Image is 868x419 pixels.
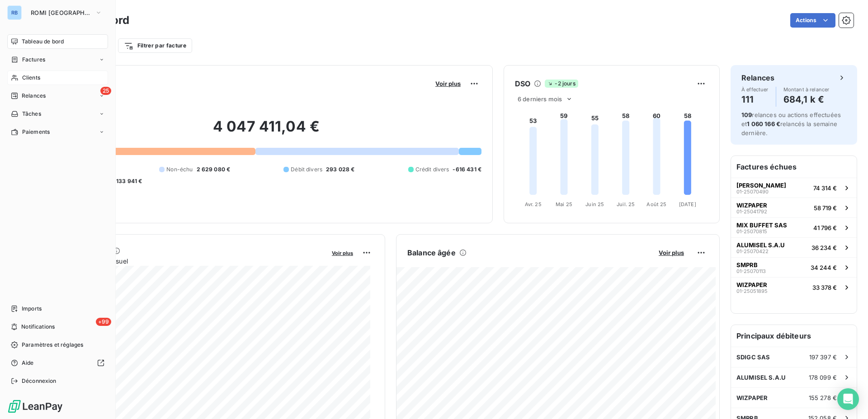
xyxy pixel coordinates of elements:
span: Paiements [22,128,50,136]
span: ALUMISEL S.A.U [736,374,786,381]
tspan: Avr. 25 [525,201,542,207]
span: WIZPAPER [736,281,767,288]
span: 155 278 € [809,394,837,401]
span: SDIGC SAS [736,353,770,361]
span: 01-25070113 [736,268,766,274]
span: Tableau de bord [22,38,64,46]
span: 197 397 € [809,353,837,361]
span: 01-25051895 [736,288,768,294]
span: Clients [22,74,40,82]
span: Paramètres et réglages [22,341,83,349]
span: -133 941 € [113,177,142,185]
span: Tâches [22,110,41,118]
h6: Relances [741,72,774,83]
button: Voir plus [329,249,356,257]
button: Voir plus [656,249,687,257]
span: -616 431 € [453,165,481,174]
span: relances ou actions effectuées et relancés la semaine dernière. [741,111,841,137]
span: 74 314 € [813,184,837,192]
span: Imports [22,305,42,313]
span: 41 796 € [813,224,837,231]
button: WIZPAPER01-2505189533 378 € [731,277,857,297]
span: 01-25070490 [736,189,769,194]
span: 01-25070422 [736,249,769,254]
span: [PERSON_NAME] [736,182,786,189]
span: +99 [96,318,111,326]
span: ALUMISEL S.A.U [736,241,785,249]
span: 25 [100,87,111,95]
h4: 111 [741,92,769,107]
tspan: [DATE] [679,201,696,207]
span: 178 099 € [809,374,837,381]
span: Voir plus [659,249,684,256]
h2: 4 047 411,04 € [51,118,481,145]
span: Montant à relancer [783,87,830,92]
span: WIZPAPER [736,394,768,401]
h6: Principaux débiteurs [731,325,857,347]
span: MIX BUFFET SAS [736,221,787,229]
div: Open Intercom Messenger [837,388,859,410]
button: Actions [790,13,835,28]
span: À effectuer [741,87,769,92]
tspan: Août 25 [646,201,666,207]
img: Logo LeanPay [7,399,63,414]
button: ALUMISEL S.A.U01-2507042236 234 € [731,237,857,257]
span: 293 028 € [326,165,354,174]
button: SMPRB01-2507011334 244 € [731,257,857,277]
span: 01-25070815 [736,229,767,234]
span: Déconnexion [22,377,57,385]
span: Débit divers [291,165,322,174]
a: Aide [7,356,108,370]
div: RB [7,5,22,20]
span: 36 234 € [811,244,837,251]
span: ROMI [GEOGRAPHIC_DATA] [31,9,91,16]
span: 58 719 € [814,204,837,212]
h6: DSO [515,78,530,89]
tspan: Juin 25 [585,201,604,207]
span: -2 jours [545,80,578,88]
span: 33 378 € [812,284,837,291]
span: Crédit divers [415,165,449,174]
button: Voir plus [433,80,463,88]
span: Chiffre d'affaires mensuel [51,256,325,266]
span: Voir plus [332,250,353,256]
span: 109 [741,111,752,118]
button: WIZPAPER01-2504179258 719 € [731,198,857,217]
span: Aide [22,359,34,367]
h6: Balance âgée [407,247,456,258]
span: 6 derniers mois [518,95,562,103]
span: Factures [22,56,45,64]
span: Non-échu [166,165,193,174]
span: 2 629 080 € [197,165,231,174]
button: [PERSON_NAME]01-2507049074 314 € [731,178,857,198]
h6: Factures échues [731,156,857,178]
span: 1 060 166 € [747,120,780,127]
span: 34 244 € [811,264,837,271]
span: Voir plus [435,80,461,87]
span: Notifications [21,323,55,331]
span: Relances [22,92,46,100]
button: MIX BUFFET SAS01-2507081541 796 € [731,217,857,237]
button: Filtrer par facture [118,38,192,53]
tspan: Mai 25 [556,201,572,207]
span: 01-25041792 [736,209,767,214]
span: WIZPAPER [736,202,767,209]
span: SMPRB [736,261,758,268]
tspan: Juil. 25 [617,201,635,207]
h4: 684,1 k € [783,92,830,107]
